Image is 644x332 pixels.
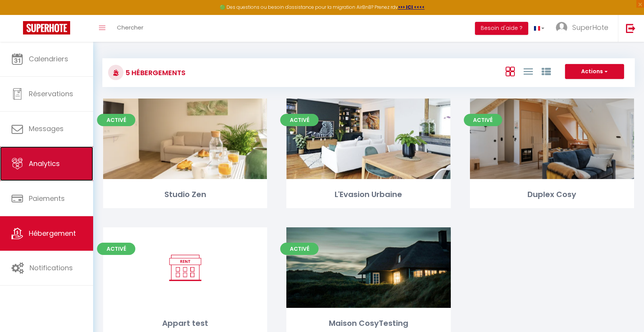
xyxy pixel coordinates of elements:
a: Vue par Groupe [542,65,551,77]
span: Activé [280,243,319,255]
div: Studio Zen [103,189,267,201]
span: Messages [29,124,64,133]
span: Activé [280,114,319,126]
span: Notifications [30,263,73,273]
a: Vue en Liste [524,65,533,77]
h3: 5 Hébergements [123,64,186,81]
span: Chercher [117,23,143,31]
button: Actions [565,64,624,79]
span: Activé [464,114,502,126]
div: Appart test [103,317,267,329]
a: Chercher [111,15,149,42]
img: logout [626,23,636,33]
div: Duplex Cosy [470,189,634,201]
a: ... SuperHote [550,15,618,42]
div: Maison CosyTesting [286,317,450,329]
img: Super Booking [23,21,70,35]
span: Calendriers [29,54,68,64]
button: Besoin d'aide ? [475,22,528,35]
span: Réservations [29,89,73,99]
span: Activé [97,114,135,126]
div: L'Evasion Urbaine [286,189,450,201]
a: Vue en Box [506,65,515,77]
img: ... [556,22,567,33]
span: SuperHote [572,23,608,32]
span: Analytics [29,159,60,168]
a: >>> ICI <<<< [398,4,425,10]
span: Paiements [29,194,65,203]
span: Hébergement [29,228,76,238]
span: Activé [97,243,135,255]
